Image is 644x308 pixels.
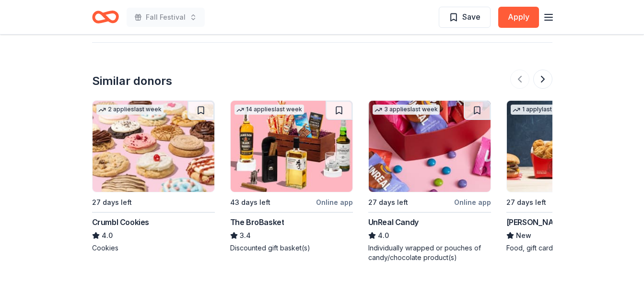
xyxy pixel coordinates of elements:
[240,230,251,241] span: 3.4
[146,12,186,23] span: Fall Festival
[498,7,539,28] button: Apply
[507,101,629,192] img: Image for Wendy's
[234,105,304,115] div: 14 applies last week
[506,243,629,253] div: Food, gift card(s)
[368,216,419,228] div: UnReal Candy
[368,197,408,208] div: 27 days left
[102,230,113,241] span: 4.0
[368,243,491,262] div: Individually wrapped or pouches of candy/chocolate product(s)
[506,216,574,228] div: [PERSON_NAME]'s
[368,100,491,262] a: Image for UnReal Candy3 applieslast week27 days leftOnline appUnReal Candy4.0Individually wrapped...
[230,216,284,228] div: The BroBasket
[96,105,164,115] div: 2 applies last week
[92,197,132,208] div: 27 days left
[92,100,215,253] a: Image for Crumbl Cookies2 applieslast week27 days leftCrumbl Cookies4.0Cookies
[373,105,440,115] div: 3 applies last week
[92,73,172,89] div: Similar donors
[230,243,353,253] div: Discounted gift basket(s)
[378,230,389,241] span: 4.0
[439,7,491,28] button: Save
[369,101,491,192] img: Image for UnReal Candy
[92,6,119,28] a: Home
[92,243,215,253] div: Cookies
[316,196,353,208] div: Online app
[231,101,352,192] img: Image for The BroBasket
[93,101,214,192] img: Image for Crumbl Cookies
[506,197,546,208] div: 27 days left
[230,100,353,253] a: Image for The BroBasket14 applieslast week43 days leftOnline appThe BroBasket3.4Discounted gift b...
[92,216,149,228] div: Crumbl Cookies
[511,105,571,115] div: 1 apply last week
[230,197,270,208] div: 43 days left
[127,8,205,27] button: Fall Festival
[516,230,531,241] span: New
[506,100,629,253] a: Image for Wendy's1 applylast week27 days left[PERSON_NAME]'sNewFood, gift card(s)
[454,196,491,208] div: Online app
[462,11,480,23] span: Save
